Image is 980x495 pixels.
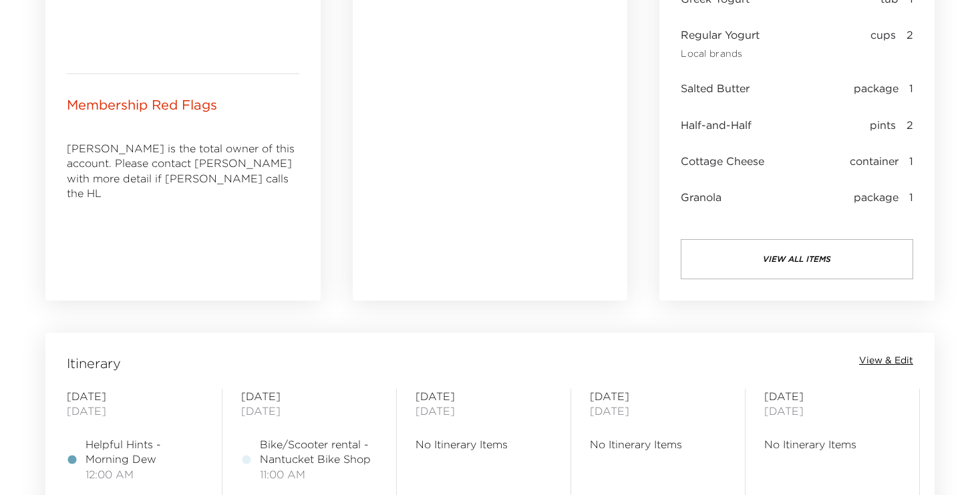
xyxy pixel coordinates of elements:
[870,27,896,59] span: cups
[854,190,899,204] span: package
[907,118,913,132] span: 2
[681,190,721,204] span: Granola
[870,118,896,132] span: pints
[416,437,552,452] span: No Itinerary Items
[590,403,726,418] span: [DATE]
[67,354,121,373] span: Itinerary
[260,467,377,482] span: 11:00 AM
[764,437,901,452] span: No Itinerary Items
[590,437,726,452] span: No Itinerary Items
[909,154,913,168] span: 1
[241,403,377,418] span: [DATE]
[681,239,913,279] button: view all items
[86,437,203,467] span: Helpful Hints - Morning Dew
[764,403,901,418] span: [DATE]
[67,141,299,201] p: [PERSON_NAME] is the total owner of this account. Please contact [PERSON_NAME] with more detail i...
[416,403,552,418] span: [DATE]
[67,96,217,114] p: Membership Red Flags
[909,81,913,96] span: 1
[590,389,726,403] span: [DATE]
[681,81,750,96] span: Salted Butter
[909,190,913,204] span: 1
[67,389,203,403] span: [DATE]
[850,154,899,168] span: container
[859,354,913,367] button: View & Edit
[681,48,760,60] span: Local brands
[67,403,203,418] span: [DATE]
[681,27,760,42] span: Regular Yogurt
[416,389,552,403] span: [DATE]
[86,467,203,482] span: 12:00 AM
[764,389,901,403] span: [DATE]
[241,389,377,403] span: [DATE]
[681,154,764,168] span: Cottage Cheese
[260,437,377,467] span: Bike/Scooter rental - Nantucket Bike Shop
[907,27,913,59] span: 2
[681,118,752,132] span: Half-and-Half
[854,81,899,96] span: package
